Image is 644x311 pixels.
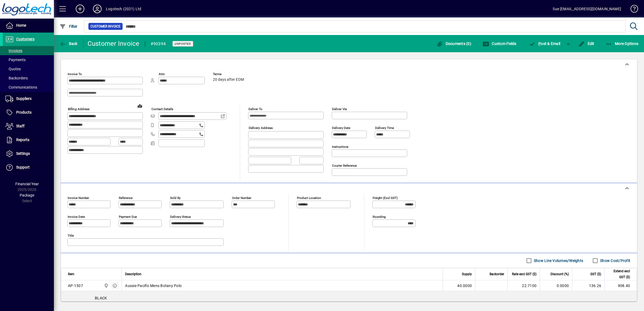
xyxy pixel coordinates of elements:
span: Quotes [5,67,21,71]
button: Documents (0) [435,39,473,48]
span: Discount (%) [550,271,569,277]
button: Profile [89,4,106,14]
app-page-header-button: Back [54,39,84,48]
mat-label: Sold by [170,196,181,200]
span: Package [20,193,34,197]
button: Add [71,4,89,14]
span: Extend excl GST ($) [608,268,630,280]
button: Post & Email [527,39,563,48]
mat-label: Deliver To [248,107,262,111]
span: P [538,41,541,46]
span: Documents (0) [436,41,471,46]
a: Suppliers [3,92,54,106]
span: Aussie Pacific Mens Botany Polo [125,283,182,288]
label: Show Cost/Profit [599,258,630,263]
span: 40.0000 [457,283,472,288]
div: 22.7100 [511,283,536,288]
button: Filter [58,22,79,31]
span: Financial Year [15,182,39,186]
span: Support [16,165,30,169]
a: Products [3,106,54,119]
a: Knowledge Base [626,1,637,19]
mat-label: Courier Reference [332,164,357,167]
span: Customer Invoice [91,24,120,29]
div: Sue [EMAIL_ADDRESS][DOMAIN_NAME] [553,5,621,13]
a: Quotes [3,64,54,74]
span: Staff [16,124,25,128]
span: GST ($) [590,271,601,277]
mat-label: Reference [119,196,133,200]
span: Customers [16,37,34,41]
span: Description [125,271,141,277]
span: Reports [16,138,29,142]
span: Payments [5,58,26,62]
a: Invoices [3,46,54,55]
mat-label: Attn [159,72,165,76]
mat-label: Invoice number [68,196,89,200]
a: Support [3,161,54,174]
td: 0.0000 [540,280,572,291]
span: Products [16,110,32,114]
span: Supply [462,271,472,277]
a: Payments [3,55,54,64]
a: Settings [3,147,54,160]
mat-label: Order number [232,196,251,200]
a: View on map [136,102,144,110]
a: Backorders [3,74,54,83]
mat-label: Instructions [332,145,348,149]
div: AP-1307 [68,283,83,288]
span: 20 days after EOM [213,78,244,82]
div: Customer Invoice [88,39,140,48]
mat-label: Invoice To [68,72,82,76]
mat-label: Delivery date [332,126,350,130]
span: Settings [16,151,30,156]
span: Communications [5,85,37,89]
button: Edit [577,39,596,48]
span: Central [103,283,109,289]
span: More Options [606,41,639,46]
span: Rate excl GST ($) [512,271,536,277]
button: Custom Fields [481,39,518,48]
mat-label: Title [68,234,74,237]
div: #90394 [151,40,166,48]
a: Reports [3,133,54,147]
a: Communications [3,83,54,92]
span: Filter [60,24,78,29]
mat-label: Product location [297,196,321,200]
span: Terms [213,72,245,76]
mat-label: Rounding [373,215,386,219]
span: Unposted [175,42,191,46]
span: Custom Fields [483,41,517,46]
div: Logotech (2021) Ltd [106,5,141,13]
mat-label: Deliver via [332,107,347,111]
a: Home [3,19,54,32]
a: Staff [3,120,54,133]
td: 908.40 [604,280,637,291]
mat-label: Delivery status [170,215,191,219]
mat-label: Invoice date [68,215,85,219]
span: Edit [578,41,594,46]
mat-label: Delivery time [375,126,394,130]
mat-label: Payment due [119,215,137,219]
span: Backorders [5,76,28,80]
span: ost & Email [529,41,560,46]
span: Suppliers [16,96,32,101]
span: Item [68,271,74,277]
span: Home [16,23,26,27]
span: Back [60,41,78,46]
button: Back [58,39,79,48]
span: Backorder [490,271,504,277]
mat-label: Freight (excl GST) [373,196,398,200]
span: Invoices [5,48,22,53]
button: More Options [604,39,640,48]
label: Show Line Volumes/Weights [533,258,583,263]
td: 136.26 [572,280,604,291]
